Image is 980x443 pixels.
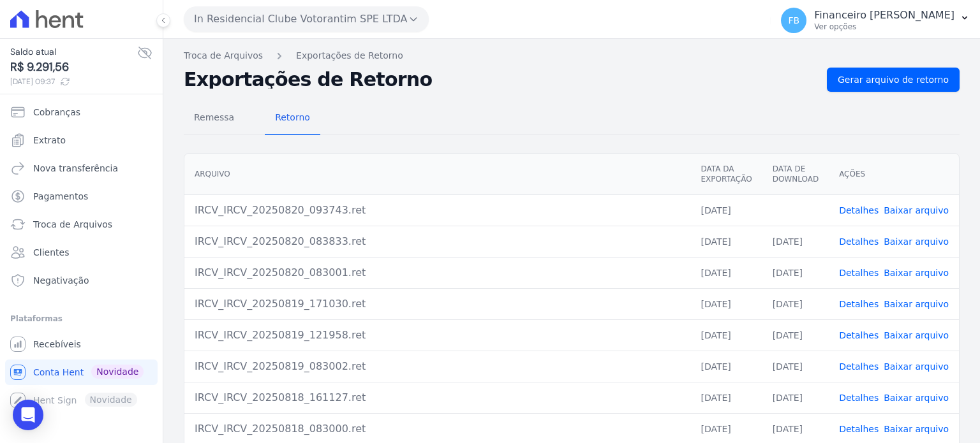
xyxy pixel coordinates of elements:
[184,49,263,62] a: Troca de Arquivos
[827,68,960,92] a: Gerar arquivo de retorno
[195,421,680,437] div: IRCV_IRCV_20250818_083000.ret
[5,99,158,125] a: Cobranças
[884,393,949,403] a: Baixar arquivo
[788,16,799,25] span: FB
[33,190,88,203] span: Pagamentos
[839,424,879,434] a: Detalhes
[884,330,949,340] a: Baixar arquivo
[690,288,762,319] td: [DATE]
[195,296,680,312] div: IRCV_IRCV_20250819_171030.ret
[814,9,954,22] p: Financeiro [PERSON_NAME]
[762,226,829,257] td: [DATE]
[5,156,158,181] a: Nova transferência
[33,106,80,119] span: Cobranças
[839,268,879,278] a: Detalhes
[838,73,949,86] span: Gerar arquivo de retorno
[5,331,158,357] a: Recebíveis
[265,102,320,135] a: Retorno
[195,359,680,374] div: IRCV_IRCV_20250819_083002.ret
[762,288,829,319] td: [DATE]
[690,194,762,226] td: [DATE]
[184,102,244,135] a: Remessa
[814,22,954,32] p: Ver opções
[10,311,152,326] div: Plataformas
[884,361,949,372] a: Baixar arquivo
[762,319,829,351] td: [DATE]
[5,268,158,293] a: Negativação
[10,99,152,413] nav: Sidebar
[10,76,137,87] span: [DATE] 09:37
[13,400,43,430] div: Open Intercom Messenger
[33,218,112,231] span: Troca de Arquivos
[771,3,980,38] button: FB Financeiro [PERSON_NAME] Ver opções
[884,268,949,278] a: Baixar arquivo
[10,59,137,76] span: R$ 9.291,56
[5,212,158,237] a: Troca de Arquivos
[33,366,84,379] span: Conta Hent
[195,328,680,343] div: IRCV_IRCV_20250819_121958.ret
[762,382,829,413] td: [DATE]
[195,203,680,218] div: IRCV_IRCV_20250820_093743.ret
[884,299,949,309] a: Baixar arquivo
[33,246,69,259] span: Clientes
[839,205,879,215] a: Detalhes
[839,393,879,403] a: Detalhes
[839,330,879,340] a: Detalhes
[296,49,403,62] a: Exportações de Retorno
[884,236,949,247] a: Baixar arquivo
[5,359,158,385] a: Conta Hent Novidade
[690,351,762,382] td: [DATE]
[884,424,949,434] a: Baixar arquivo
[5,240,158,265] a: Clientes
[884,205,949,215] a: Baixar arquivo
[690,226,762,257] td: [DATE]
[690,319,762,351] td: [DATE]
[762,351,829,382] td: [DATE]
[33,162,118,175] span: Nova transferência
[33,134,66,147] span: Extrato
[5,127,158,153] a: Extrato
[829,154,959,195] th: Ações
[184,71,817,89] h2: Exportações de Retorno
[33,338,81,351] span: Recebíveis
[184,154,690,195] th: Arquivo
[186,105,242,130] span: Remessa
[33,274,89,287] span: Negativação
[690,154,762,195] th: Data da Exportação
[195,390,680,405] div: IRCV_IRCV_20250818_161127.ret
[690,257,762,288] td: [DATE]
[839,236,879,247] a: Detalhes
[762,154,829,195] th: Data de Download
[5,184,158,209] a: Pagamentos
[184,49,960,62] nav: Breadcrumb
[267,105,318,130] span: Retorno
[10,45,137,59] span: Saldo atual
[195,234,680,249] div: IRCV_IRCV_20250820_083833.ret
[690,382,762,413] td: [DATE]
[184,6,429,32] button: In Residencial Clube Votorantim SPE LTDA
[839,299,879,309] a: Detalhes
[195,265,680,280] div: IRCV_IRCV_20250820_083001.ret
[762,257,829,288] td: [DATE]
[91,365,144,379] span: Novidade
[839,361,879,372] a: Detalhes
